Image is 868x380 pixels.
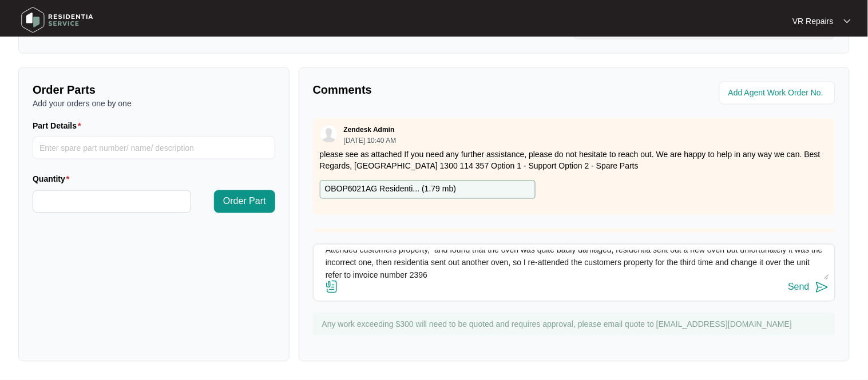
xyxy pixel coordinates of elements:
[815,281,829,294] img: send-icon.svg
[788,280,829,295] button: Send
[322,319,830,330] p: Any work exceeding $300 will need to be quoted and requires approval, please email quote to [EMAI...
[319,250,829,280] textarea: Attended customers property, and found that the oven was quite badly damaged, residentia sent out...
[788,282,810,293] div: Send
[320,126,338,143] img: user.svg
[844,18,851,24] img: dropdown arrow
[33,174,74,185] label: Quantity
[325,280,339,294] img: file-attachment-doc.svg
[33,82,275,98] p: Order Parts
[320,149,829,171] p: please see as attached If you need any further assistance, please do not hesitate to reach out. W...
[214,190,275,213] button: Order Part
[344,137,397,144] p: [DATE] 10:40 AM
[17,3,97,37] img: residentia service logo
[33,120,86,131] label: Part Details
[33,98,275,109] p: Add your orders one by one
[344,125,395,134] p: Zendesk Admin
[792,15,834,27] p: VR Repairs
[33,137,275,159] input: Part Details
[313,82,566,98] p: Comments
[33,191,191,213] input: Quantity
[728,86,829,100] input: Add Agent Work Order No.
[223,195,266,209] span: Order Part
[325,183,457,196] p: OBOP6021AG Residenti... ( 1.79 mb )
